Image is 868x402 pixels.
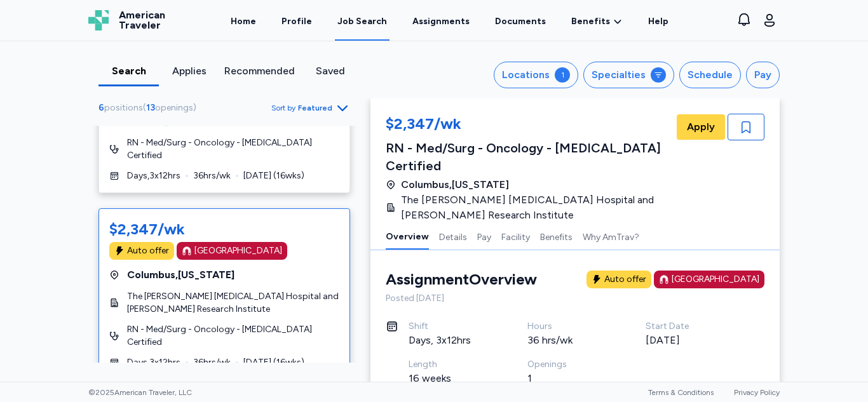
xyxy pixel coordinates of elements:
[127,267,234,283] span: Columbus , [US_STATE]
[193,170,231,182] span: 36 hrs/wk
[155,102,193,113] span: openings
[224,64,295,79] div: Recommended
[127,323,339,349] span: RN - Med/Surg - Oncology - [MEDICAL_DATA] Certified
[127,290,339,316] span: The [PERSON_NAME] [MEDICAL_DATA] Hospital and [PERSON_NAME] Research Institute
[386,292,764,305] div: Posted [DATE]
[119,10,165,30] span: American Traveler
[527,371,616,386] div: 1
[527,358,616,371] div: Openings
[687,119,715,135] span: Apply
[571,15,623,28] a: Benefits
[409,333,497,348] div: Days, 3x12hrs
[88,387,192,398] span: © 2025 American Traveler, LLC
[298,103,332,113] span: Featured
[679,62,741,88] button: Schedule
[646,333,734,348] div: [DATE]
[146,102,155,113] span: 13
[501,223,530,250] button: Facility
[98,102,201,114] div: ( )
[337,15,387,28] div: Job Search
[88,10,109,30] img: Logo
[271,100,350,116] button: Sort byFeatured
[401,177,509,192] span: Columbus , [US_STATE]
[502,67,550,83] div: Locations
[604,273,646,286] div: Auto offer
[734,388,780,397] a: Privacy Policy
[164,64,214,79] div: Applies
[746,62,780,88] button: Pay
[193,356,231,369] span: 36 hrs/wk
[401,192,667,223] span: The [PERSON_NAME] [MEDICAL_DATA] Hospital and [PERSON_NAME] Research Institute
[477,223,491,250] button: Pay
[386,223,429,250] button: Overview
[527,320,616,333] div: Hours
[243,356,304,369] span: [DATE] ( 16 wks)
[127,356,180,369] span: Days , 3 x 12 hrs
[439,223,467,250] button: Details
[109,219,185,239] div: $2,347/wk
[571,15,610,28] span: Benefits
[754,67,771,83] div: Pay
[592,67,646,83] div: Specialties
[648,388,714,397] a: Terms & Conditions
[127,245,169,257] div: Auto offer
[688,67,733,83] div: Schedule
[104,64,154,79] div: Search
[540,223,573,250] button: Benefits
[409,358,497,371] div: Length
[386,139,674,175] div: RN - Med/Surg - Oncology - [MEDICAL_DATA] Certified
[583,62,674,88] button: Specialties
[98,102,104,113] span: 6
[672,273,759,286] div: [GEOGRAPHIC_DATA]
[527,333,616,348] div: 36 hrs/wk
[194,245,282,257] div: [GEOGRAPHIC_DATA]
[409,320,497,333] div: Shift
[243,170,304,182] span: [DATE] ( 16 wks)
[583,223,639,250] button: Why AmTrav?
[386,114,674,137] div: $2,347/wk
[386,269,537,290] div: Assignment Overview
[305,64,355,79] div: Saved
[335,1,390,41] a: Job Search
[646,320,734,333] div: Start Date
[555,67,570,83] div: 1
[127,170,180,182] span: Days , 3 x 12 hrs
[104,102,143,113] span: positions
[494,62,578,88] button: Locations1
[409,371,497,386] div: 16 weeks
[271,103,295,113] span: Sort by
[677,114,725,140] button: Apply
[127,137,339,162] span: RN - Med/Surg - Oncology - [MEDICAL_DATA] Certified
